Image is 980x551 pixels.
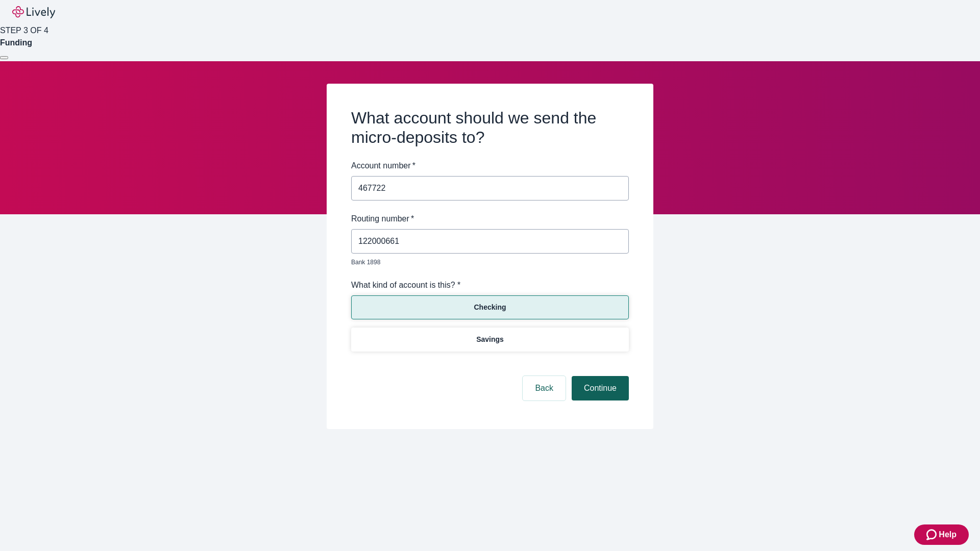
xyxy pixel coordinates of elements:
label: Account number [351,160,415,172]
button: Savings [351,328,629,352]
label: What kind of account is this? * [351,279,460,291]
h2: What account should we send the micro-deposits to? [351,108,629,147]
label: Routing number [351,213,414,225]
button: Back [523,376,566,400]
svg: Zendesk support icon [926,529,939,541]
p: Checking [474,302,506,313]
span: Help [939,529,957,541]
img: Lively [12,6,55,18]
button: Continue [572,376,629,400]
p: Bank 1898 [351,258,622,267]
p: Savings [476,334,504,345]
button: Checking [351,295,629,319]
button: Zendesk support iconHelp [914,524,969,545]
